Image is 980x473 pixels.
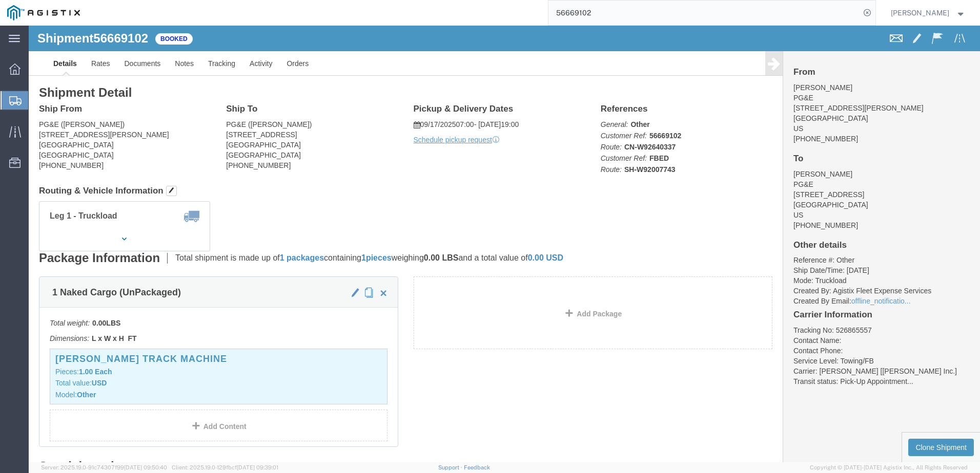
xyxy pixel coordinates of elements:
[237,464,278,470] span: [DATE] 09:39:01
[438,464,464,470] a: Support
[29,26,980,462] iframe: FS Legacy Container
[810,463,968,472] span: Copyright © [DATE]-[DATE] Agistix Inc., All Rights Reserved
[890,7,966,19] button: [PERSON_NAME]
[464,464,490,470] a: Feedback
[124,464,167,470] span: [DATE] 09:50:40
[7,5,80,20] img: logo
[172,464,278,470] span: Client: 2025.19.0-129fbcf
[548,1,860,25] input: Search for shipment number, reference number
[891,7,949,18] span: Deni Smith
[41,464,167,470] span: Server: 2025.19.0-91c74307f99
